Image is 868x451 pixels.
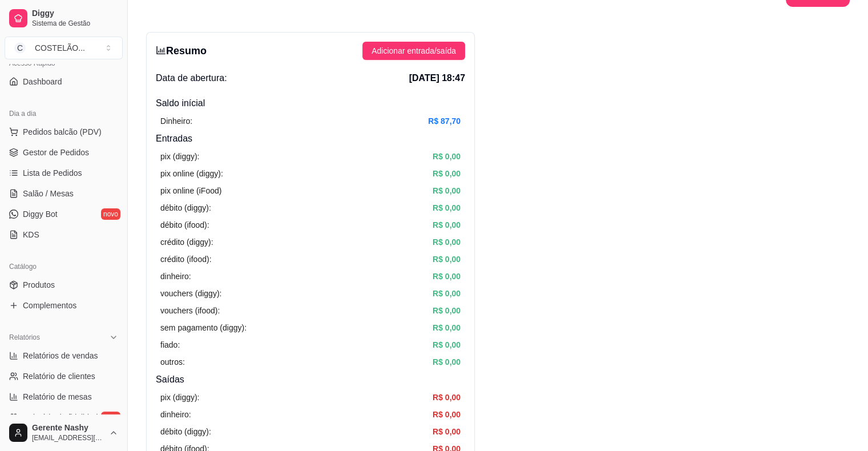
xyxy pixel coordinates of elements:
article: R$ 0,00 [433,425,461,438]
article: dinheiro: [160,408,191,421]
article: dinheiro: [160,270,191,283]
article: débito (ifood): [160,219,209,231]
article: R$ 0,00 [433,150,461,163]
article: R$ 0,00 [433,356,461,368]
span: KDS [23,229,39,240]
button: Gerente Nashy[EMAIL_ADDRESS][DOMAIN_NAME] [5,419,123,446]
article: R$ 0,00 [433,391,461,404]
span: [EMAIL_ADDRESS][DOMAIN_NAME] [32,433,104,442]
a: DiggySistema de Gestão [5,5,123,32]
article: R$ 0,00 [433,236,461,248]
span: Diggy [32,9,118,19]
article: crédito (diggy): [160,236,213,248]
span: Pedidos balcão (PDV) [23,126,102,138]
div: COSTELÃO ... [35,42,85,54]
span: Diggy Bot [23,208,58,220]
span: Gerente Nashy [32,423,104,433]
h4: Saldo inícial [156,96,465,110]
a: KDS [5,226,123,244]
article: R$ 0,00 [433,253,461,265]
a: Dashboard [5,73,123,91]
article: R$ 0,00 [433,408,461,421]
span: Relatório de clientes [23,371,95,382]
span: bar-chart [156,45,166,55]
a: Salão / Mesas [5,184,123,203]
span: Sistema de Gestão [32,19,118,28]
h3: Resumo [156,43,207,59]
button: Pedidos balcão (PDV) [5,123,123,141]
article: sem pagamento (diggy): [160,321,247,334]
article: pix (diggy): [160,391,199,404]
a: Relatórios de vendas [5,347,123,365]
article: R$ 0,00 [433,321,461,334]
a: Produtos [5,276,123,294]
span: Lista de Pedidos [23,167,82,179]
article: pix online (diggy): [160,167,223,180]
span: Relatório de fidelidade [23,412,102,423]
article: R$ 0,00 [433,167,461,180]
span: [DATE] 18:47 [409,71,465,85]
span: Data de abertura: [156,71,227,85]
article: pix (diggy): [160,150,199,163]
a: Gestor de Pedidos [5,143,123,162]
article: crédito (ifood): [160,253,211,265]
span: Relatório de mesas [23,391,92,402]
span: Salão / Mesas [23,188,74,199]
a: Relatório de mesas [5,388,123,406]
article: fiado: [160,339,180,351]
a: Complementos [5,296,123,315]
span: Relatórios [9,333,40,342]
article: débito (diggy): [160,202,211,214]
span: Relatórios de vendas [23,350,98,361]
article: Dinheiro: [160,115,192,127]
h4: Entradas [156,132,465,146]
div: Catálogo [5,257,123,276]
article: vouchers (ifood): [160,304,220,317]
article: R$ 0,00 [433,304,461,317]
a: Diggy Botnovo [5,205,123,223]
article: R$ 0,00 [433,339,461,351]
article: R$ 0,00 [433,202,461,214]
article: outros: [160,356,185,368]
article: vouchers (diggy): [160,287,221,300]
article: R$ 0,00 [433,270,461,283]
a: Relatório de clientes [5,367,123,385]
article: pix online (iFood) [160,184,221,197]
a: Relatório de fidelidadenovo [5,408,123,426]
button: Select a team [5,37,123,59]
article: R$ 87,70 [428,115,461,127]
article: R$ 0,00 [433,219,461,231]
article: débito (diggy): [160,425,211,438]
span: Adicionar entrada/saída [372,45,456,57]
button: Adicionar entrada/saída [362,42,465,60]
span: Gestor de Pedidos [23,147,89,158]
h4: Saídas [156,373,465,386]
span: Complementos [23,300,76,311]
a: Lista de Pedidos [5,164,123,182]
div: Dia a dia [5,104,123,123]
span: Dashboard [23,76,62,87]
span: C [14,42,26,54]
article: R$ 0,00 [433,287,461,300]
article: R$ 0,00 [433,184,461,197]
span: Produtos [23,279,55,291]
